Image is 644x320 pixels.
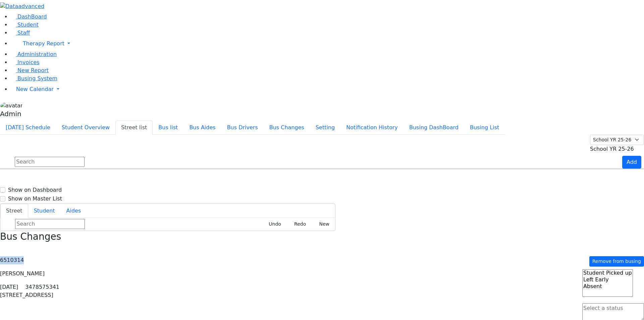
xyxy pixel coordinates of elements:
a: Administration [11,51,57,57]
a: Invoices [11,59,40,65]
button: New [312,219,332,229]
span: Therapy Report [23,40,64,47]
option: Student Picked up [583,270,633,276]
a: DashBoard [11,13,47,20]
input: Search [15,157,85,167]
span: 3478575341 [25,284,59,290]
a: New Calendar [11,83,644,96]
span: New Report [17,67,49,74]
span: Staff [17,30,30,36]
span: DashBoard [17,13,47,20]
label: Show on Master List [8,195,62,203]
button: Student Overview [56,121,115,135]
option: Absent [583,283,633,290]
button: Notification History [340,121,404,135]
span: Student [17,21,39,28]
a: Staff [11,30,30,36]
label: Show on Dashboard [8,186,62,194]
button: Redo [287,219,309,229]
button: Undo [261,219,284,229]
button: Busing DashBoard [404,121,464,135]
span: Invoices [17,59,40,65]
span: School YR 25-26 [590,146,634,152]
button: Aides [61,204,87,218]
div: Street [0,218,335,231]
button: Busing List [464,121,505,135]
button: Student [28,204,61,218]
a: New Report [11,67,49,74]
button: Add [622,156,641,169]
button: Setting [310,121,340,135]
button: Remove from busing [589,256,644,267]
a: Busing System [11,75,57,82]
button: Bus list [153,121,183,135]
select: Default select example [590,135,644,145]
button: Bus Drivers [221,121,264,135]
span: Administration [17,51,57,57]
input: Search [15,219,85,229]
button: Street list [115,121,153,135]
span: New Calendar [16,86,54,92]
a: Therapy Report [11,37,644,50]
a: Student [11,21,39,28]
option: Left Early [583,276,633,283]
button: Street [0,204,28,218]
button: Bus Aides [183,121,221,135]
span: Busing System [17,75,57,82]
button: Bus Changes [264,121,310,135]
